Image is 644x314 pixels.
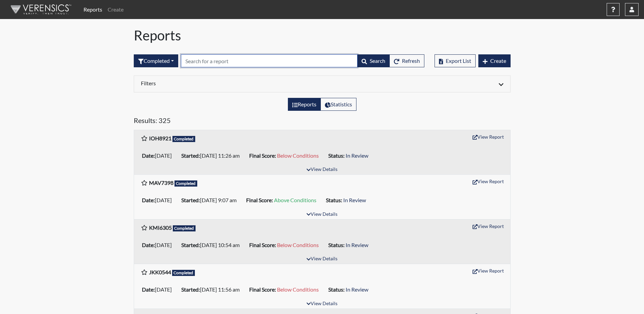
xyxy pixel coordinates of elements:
[470,176,507,187] button: View Report
[179,195,243,206] li: [DATE] 9:07 am
[181,152,200,159] b: Started:
[303,299,341,309] button: View Details
[181,242,200,248] b: Started:
[249,286,276,293] b: Final Score:
[81,3,105,16] a: Reports
[470,132,507,142] button: View Report
[303,210,341,219] button: View Details
[139,195,179,206] li: [DATE]
[249,242,276,248] b: Final Score:
[134,116,511,127] h5: Results: 325
[149,135,171,141] b: IOH8921
[173,225,196,231] span: Completed
[346,242,368,248] span: In Review
[328,286,345,293] b: Status:
[172,270,195,276] span: Completed
[446,57,471,64] span: Export List
[142,242,155,248] b: Date:
[470,221,507,231] button: View Report
[490,57,506,64] span: Create
[142,197,155,203] b: Date:
[139,150,179,161] li: [DATE]
[134,27,511,43] h1: Reports
[328,242,345,248] b: Status:
[277,286,319,293] span: Below Conditions
[174,180,198,187] span: Completed
[149,269,171,275] b: JKK0544
[142,152,155,159] b: Date:
[179,284,246,295] li: [DATE] 11:56 am
[470,265,507,276] button: View Report
[141,80,317,86] h6: Filters
[402,57,420,64] span: Refresh
[303,255,341,264] button: View Details
[139,284,179,295] li: [DATE]
[139,240,179,250] li: [DATE]
[277,152,319,159] span: Below Conditions
[249,152,276,159] b: Final Score:
[346,286,368,293] span: In Review
[134,54,178,67] div: Filter by interview status
[277,242,319,248] span: Below Conditions
[181,54,357,67] input: Search by Registration ID, Interview Number, or Investigation Name.
[326,197,342,203] b: Status:
[179,150,246,161] li: [DATE] 11:26 am
[274,197,316,203] span: Above Conditions
[320,98,356,111] label: View statistics about completed interviews
[149,179,173,186] b: MAV7398
[181,286,200,293] b: Started:
[181,197,200,203] b: Started:
[179,240,246,250] li: [DATE] 10:54 am
[246,197,273,203] b: Final Score:
[134,54,178,67] button: Completed
[303,165,341,174] button: View Details
[142,286,155,293] b: Date:
[328,152,345,159] b: Status:
[172,136,196,142] span: Completed
[389,54,424,67] button: Refresh
[370,57,385,64] span: Search
[435,54,476,67] button: Export List
[478,54,511,67] button: Create
[346,152,368,159] span: In Review
[343,197,366,203] span: In Review
[149,224,172,231] b: KMI6305
[105,3,126,16] a: Create
[136,80,509,88] div: Click to expand/collapse filters
[288,98,321,111] label: View the list of reports
[357,54,390,67] button: Search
